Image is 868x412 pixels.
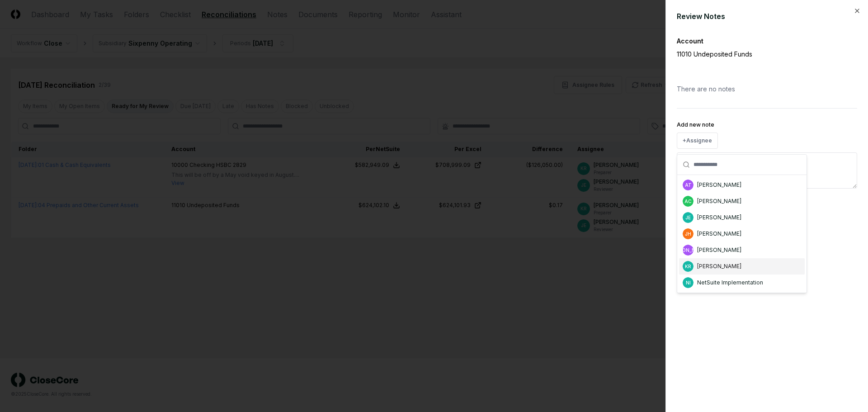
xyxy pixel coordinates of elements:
div: Account [677,36,857,46]
span: JE [685,214,691,221]
span: AC [684,198,692,205]
span: [PERSON_NAME] [669,247,708,254]
div: [PERSON_NAME] [697,181,741,189]
div: [PERSON_NAME] [697,213,741,222]
div: Review Notes [677,11,857,22]
span: KR [685,263,691,270]
span: JH [685,231,691,237]
div: [PERSON_NAME] [697,246,741,254]
button: +Assignee [677,133,718,149]
div: [PERSON_NAME] [697,230,741,238]
div: [PERSON_NAME] [697,262,741,270]
div: There are no notes [677,77,857,101]
div: Suggestions [677,175,807,293]
span: AT [685,182,692,189]
label: Add new note [677,121,714,128]
div: NetSuite Implementation [697,279,763,287]
span: NI [686,279,691,286]
div: [PERSON_NAME] [697,197,741,205]
p: 11010 Undeposited Funds [677,49,826,59]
